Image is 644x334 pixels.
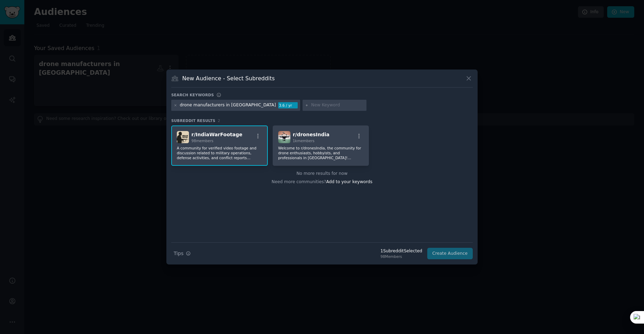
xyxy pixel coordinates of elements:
[326,179,372,184] span: Add to your keywords
[174,250,183,257] span: Tips
[278,102,298,108] div: 3.6 / yr
[171,92,214,97] h3: Search keywords
[182,75,275,82] h3: New Audience - Select Subreddits
[180,102,276,108] div: drone manufacturers in [GEOGRAPHIC_DATA]
[293,139,315,143] span: 1k members
[177,146,262,160] p: A community for verified video footage and discussion related to military operations, defense act...
[278,131,290,143] img: dronesIndia
[171,171,473,177] div: No more results for now
[380,248,422,254] div: 1 Subreddit Selected
[311,102,364,108] input: New Keyword
[218,119,220,123] span: 2
[278,146,364,160] p: Welcome to r/dronesIndia, the community for drone enthusiasts, hobbyists, and professionals in [G...
[177,131,189,143] img: IndiaWarFootage
[171,177,473,185] div: Need more communities?
[171,247,193,260] button: Tips
[380,254,422,259] div: 98 Members
[191,132,242,137] span: r/ IndiaWarFootage
[191,139,213,143] span: 98 members
[171,118,215,123] span: Subreddit Results
[293,132,330,137] span: r/ dronesIndia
